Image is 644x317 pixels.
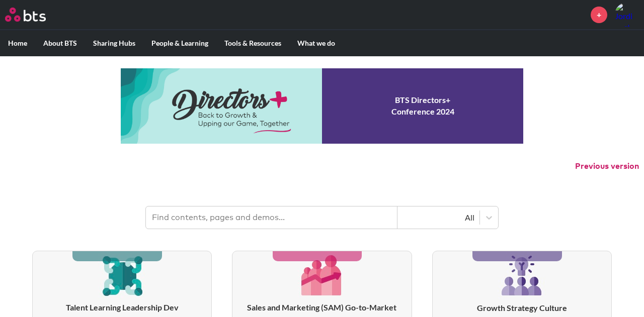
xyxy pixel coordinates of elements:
a: + [591,7,607,23]
img: Jordi Bastus Ramirez [615,3,639,27]
h3: Growth Strategy Culture [433,302,611,313]
div: All [403,212,474,223]
h3: Talent Learning Leadership Dev [33,302,211,313]
button: Previous version [575,161,639,172]
input: Find contents, pages and demos... [146,206,397,229]
img: [object Object] [298,251,346,299]
img: [object Object] [98,251,146,299]
h3: Sales and Marketing (SAM) Go-to-Market [232,302,411,313]
label: About BTS [35,30,85,56]
a: Profile [615,3,639,27]
label: Tools & Resources [216,30,289,56]
label: What we do [289,30,343,56]
img: BTS Logo [5,8,46,22]
a: Go home [5,8,64,22]
label: People & Learning [143,30,216,56]
label: Sharing Hubs [85,30,143,56]
img: [object Object] [498,251,546,299]
a: Conference 2024 [121,68,523,144]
